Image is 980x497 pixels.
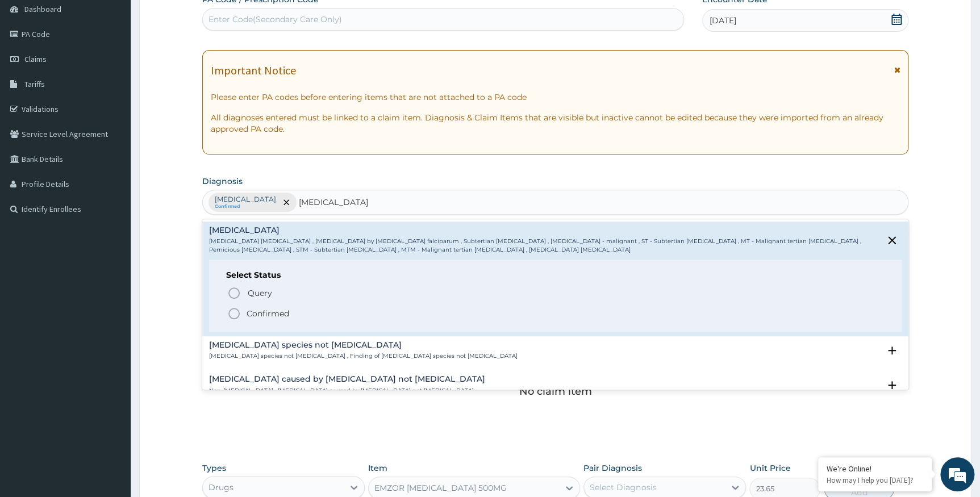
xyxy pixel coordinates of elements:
[211,64,296,77] h1: Important Notice
[885,233,899,247] i: close select status
[368,462,387,474] label: Item
[66,143,157,258] span: We're online!
[24,79,45,89] span: Tariffs
[202,463,226,473] label: Types
[211,91,900,103] p: Please enter PA codes before entering items that are not attached to a PA code
[209,237,880,254] p: [MEDICAL_DATA] [MEDICAL_DATA] , [MEDICAL_DATA] by [MEDICAL_DATA] falciparum , Subtertian [MEDICAL...
[202,176,243,187] label: Diagnosis
[885,378,899,392] i: open select status
[749,462,790,474] label: Unit Price
[209,341,518,349] h4: [MEDICAL_DATA] species not [MEDICAL_DATA]
[710,15,736,26] span: [DATE]
[209,387,485,395] p: Non-[MEDICAL_DATA] , [MEDICAL_DATA] caused by [MEDICAL_DATA] not [MEDICAL_DATA]
[885,344,899,357] i: open select status
[248,287,272,299] span: Query
[583,462,642,474] label: Pair Diagnosis
[227,307,241,320] i: status option filled
[209,375,485,383] h4: [MEDICAL_DATA] caused by [MEDICAL_DATA] not [MEDICAL_DATA]
[519,386,591,397] p: No claim item
[208,14,342,25] div: Enter Code(Secondary Care Only)
[281,197,291,207] span: remove selection option
[209,352,518,360] p: [MEDICAL_DATA] species not [MEDICAL_DATA] , Finding of [MEDICAL_DATA] species not [MEDICAL_DATA]
[59,64,191,78] div: Chat with us now
[226,271,885,279] h6: Select Status
[374,482,507,494] div: EMZOR [MEDICAL_DATA] 500MG
[208,482,233,493] div: Drugs
[211,112,900,135] p: All diagnoses entered must be linked to a claim item. Diagnosis & Claim Items that are visible bu...
[215,195,276,204] p: [MEDICAL_DATA]
[215,204,276,210] small: Confirmed
[827,475,923,485] p: How may I help you today?
[186,6,214,33] div: Minimize live chat window
[24,4,61,14] span: Dashboard
[209,226,880,235] h4: [MEDICAL_DATA]
[247,308,289,319] p: Confirmed
[24,54,47,64] span: Claims
[227,286,241,300] i: status option query
[827,463,923,474] div: We're Online!
[6,310,216,350] textarea: Type your message and hit 'Enter'
[590,482,656,493] div: Select Diagnosis
[21,57,46,85] img: d_794563401_company_1708531726252_794563401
